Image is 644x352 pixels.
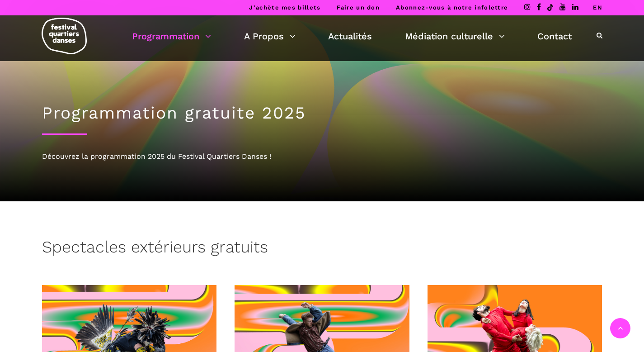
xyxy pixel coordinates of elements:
h1: Programmation gratuite 2025 [42,103,602,123]
a: Faire un don [337,4,380,11]
a: Médiation culturelle [405,29,505,44]
a: Contact [537,29,572,44]
a: EN [593,4,602,11]
a: Programmation [132,29,211,44]
h3: Spectacles extérieurs gratuits [42,238,268,260]
img: logo-fqd-med [42,18,87,54]
a: A Propos [244,29,296,44]
a: Abonnez-vous à notre infolettre [396,4,508,11]
div: Découvrez la programmation 2025 du Festival Quartiers Danses ! [42,151,602,162]
a: Actualités [328,29,372,44]
a: J’achète mes billets [249,4,320,11]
